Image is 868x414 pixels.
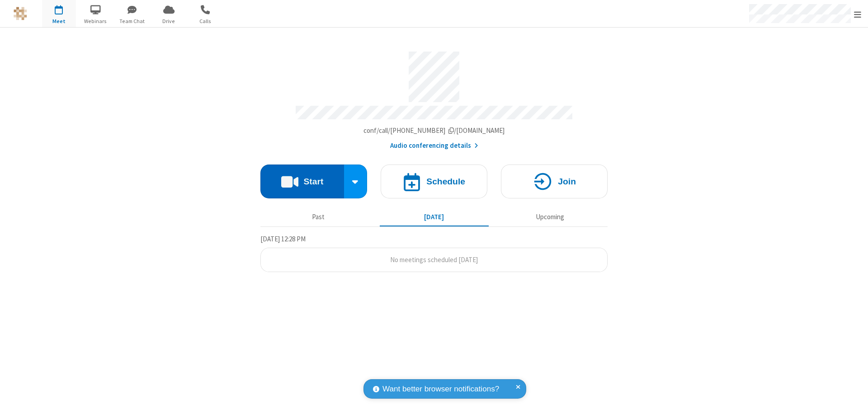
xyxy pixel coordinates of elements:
[380,208,489,226] button: [DATE]
[264,208,373,226] button: Past
[115,17,149,25] span: Team Chat
[260,165,344,198] button: Start
[189,17,222,25] span: Calls
[390,255,478,264] span: No meetings scheduled [DATE]
[344,165,368,198] div: Start conference options
[558,177,576,186] h4: Join
[14,7,27,20] img: QA Selenium DO NOT DELETE OR CHANGE
[382,383,499,395] span: Want better browser notifications?
[79,17,113,25] span: Webinars
[303,177,323,186] h4: Start
[845,390,861,408] iframe: Chat
[363,126,505,135] span: Copy my meeting room link
[426,177,465,186] h4: Schedule
[42,17,76,25] span: Meet
[390,141,478,151] button: Audio conferencing details
[501,165,608,198] button: Join
[381,165,487,198] button: Schedule
[260,235,306,243] span: [DATE] 12:28 PM
[260,45,608,151] section: Account details
[495,208,604,226] button: Upcoming
[260,234,608,273] section: Today's Meetings
[363,126,505,136] button: Copy my meeting room linkCopy my meeting room link
[152,17,186,25] span: Drive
